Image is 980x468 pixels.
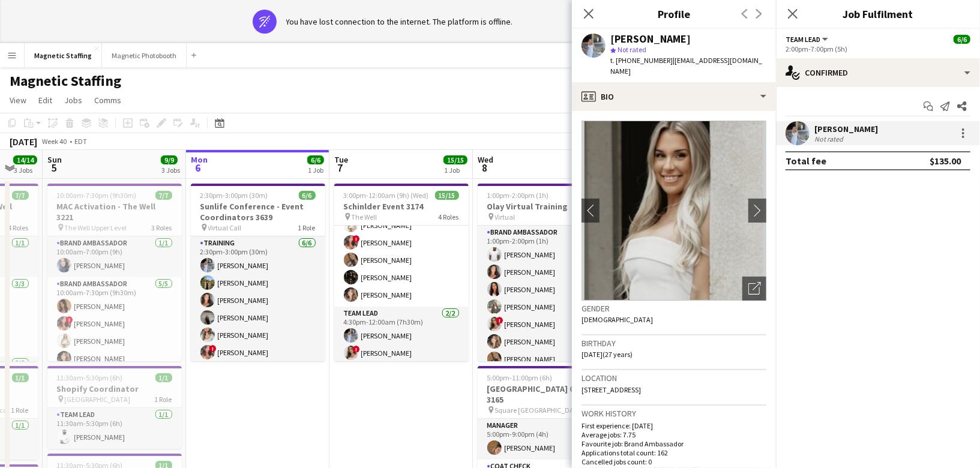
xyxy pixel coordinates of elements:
[25,44,102,67] button: Magnetic Staffing
[814,124,878,134] div: [PERSON_NAME]
[582,457,766,466] p: Cancelled jobs count: 0
[286,16,513,27] div: You have lost connection to the internet. The platform is offline.
[334,154,348,165] span: Tue
[155,373,172,382] span: 1/1
[334,196,469,307] app-card-role: Brand Ambassador5/54:30pm-8:30pm (4h)[PERSON_NAME]![PERSON_NAME][PERSON_NAME][PERSON_NAME][PERSON...
[478,419,612,460] app-card-role: Manager1/15:00pm-9:00pm (4h)[PERSON_NAME]
[65,395,131,404] span: [GEOGRAPHIC_DATA]
[582,315,653,324] span: [DEMOGRAPHIC_DATA]
[47,201,182,223] h3: MAC Activation - The Well 3221
[496,317,504,324] span: !
[478,201,612,212] h3: Olay Virtual Training
[161,155,178,164] span: 9/9
[487,373,553,382] span: 5:00pm-11:00pm (6h)
[47,184,182,361] app-job-card: 10:00am-7:30pm (9h30m)7/7MAC Activation - The Well 3221 The Well Upper Level3 RolesBrand Ambassad...
[353,235,360,242] span: !
[155,395,172,404] span: 1 Role
[435,191,459,200] span: 15/15
[208,223,242,232] span: Virtual Call
[38,95,52,106] span: Edit
[786,35,820,44] span: Team Lead
[582,430,766,439] p: Average jobs: 7.75
[40,137,70,146] span: Week 40
[94,95,121,106] span: Comms
[191,201,325,223] h3: Sunlife Conference - Event Coordinators 3639
[13,155,37,164] span: 14/14
[786,155,826,167] div: Total fee
[161,166,180,175] div: 3 Jobs
[582,303,766,314] h3: Gender
[10,95,26,106] span: View
[439,212,459,221] span: 4 Roles
[610,56,673,65] span: t. [PHONE_NUMBER]
[299,191,316,200] span: 6/6
[10,72,121,90] h1: Magnetic Staffing
[10,136,37,148] div: [DATE]
[478,184,612,361] app-job-card: 1:00pm-2:00pm (1h)10/10Olay Virtual Training Virtual1 RoleBrand Ambassador10/101:00pm-2:00pm (1h)...
[582,421,766,430] p: First experience: [DATE]
[47,366,182,449] app-job-card: 11:30am-5:30pm (6h)1/1Shopify Coordinator [GEOGRAPHIC_DATA]1 RoleTeam Lead1/111:30am-5:30pm (6h)[...
[814,134,846,143] div: Not rated
[495,212,516,221] span: Virtual
[618,45,646,54] span: Not rated
[572,6,776,22] h3: Profile
[5,92,31,108] a: View
[57,191,137,200] span: 10:00am-7:30pm (9h30m)
[66,316,73,323] span: !
[89,92,126,108] a: Comms
[47,154,62,165] span: Sun
[11,406,29,415] span: 1 Role
[191,236,325,364] app-card-role: Training6/62:30pm-3:00pm (30m)[PERSON_NAME][PERSON_NAME][PERSON_NAME][PERSON_NAME][PERSON_NAME]![...
[59,92,87,108] a: Jobs
[610,34,691,44] div: [PERSON_NAME]
[352,212,377,221] span: The Well
[478,154,493,165] span: Wed
[46,161,62,175] span: 5
[478,383,612,405] h3: [GEOGRAPHIC_DATA] One - 3165
[476,161,493,175] span: 8
[582,408,766,419] h3: Work history
[307,155,324,164] span: 6/6
[930,155,961,167] div: $135.00
[8,223,29,232] span: 4 Roles
[610,56,762,76] span: | [EMAIL_ADDRESS][DOMAIN_NAME]
[209,345,217,352] span: !
[189,161,208,175] span: 6
[742,277,766,301] div: Open photos pop-in
[582,338,766,349] h3: Birthday
[308,166,323,175] div: 1 Job
[582,350,633,359] span: [DATE] (27 years)
[191,184,325,361] app-job-card: 2:30pm-3:00pm (30m)6/6Sunlife Conference - Event Coordinators 3639 Virtual Call1 RoleTraining6/62...
[582,448,766,457] p: Applications total count: 162
[47,383,182,394] h3: Shopify Coordinator
[47,277,182,388] app-card-role: Brand Ambassador5/510:00am-7:30pm (9h30m)[PERSON_NAME]![PERSON_NAME][PERSON_NAME][PERSON_NAME]
[191,154,208,165] span: Mon
[582,439,766,448] p: Favourite job: Brand Ambassador
[495,406,582,415] span: Square [GEOGRAPHIC_DATA]
[582,373,766,383] h3: Location
[155,191,172,200] span: 7/7
[786,35,830,44] button: Team Lead
[14,166,37,175] div: 3 Jobs
[334,201,469,212] h3: Schinlder Event 3174
[582,385,641,394] span: [STREET_ADDRESS]
[443,155,467,164] span: 15/15
[582,121,766,301] img: Crew avatar or photo
[334,307,469,365] app-card-role: Team Lead2/24:30pm-12:00am (7h30m)[PERSON_NAME]![PERSON_NAME]
[298,223,316,232] span: 1 Role
[487,191,549,200] span: 1:00pm-2:00pm (1h)
[776,6,980,22] h3: Job Fulfilment
[344,191,429,200] span: 3:00pm-12:00am (9h) (Wed)
[332,161,348,175] span: 7
[334,184,469,361] div: 3:00pm-12:00am (9h) (Wed)15/15Schinlder Event 3174 The Well4 Roles[PERSON_NAME]Brand Ambassador5/...
[478,226,612,423] app-card-role: Brand Ambassador10/101:00pm-2:00pm (1h)[PERSON_NAME][PERSON_NAME][PERSON_NAME][PERSON_NAME]![PERS...
[572,82,776,111] div: Bio
[47,408,182,449] app-card-role: Team Lead1/111:30am-5:30pm (6h)[PERSON_NAME]
[34,92,57,108] a: Edit
[64,95,82,106] span: Jobs
[444,166,467,175] div: 1 Job
[102,44,187,67] button: Magnetic Photobooth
